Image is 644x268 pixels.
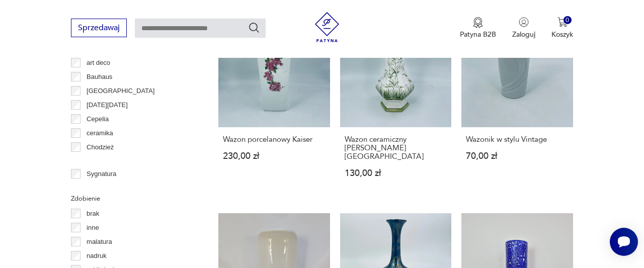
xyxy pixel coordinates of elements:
p: inne [87,222,99,233]
button: 0Koszyk [551,17,573,39]
button: Patyna B2B [460,17,496,39]
p: 130,00 zł [345,169,447,177]
a: Sprzedawaj [71,25,127,32]
p: Zaloguj [512,30,535,39]
a: Wazonik w stylu VintageWazonik w stylu Vintage70,00 zł [461,16,573,197]
iframe: Smartsupp widget button [610,228,638,256]
img: Ikonka użytkownika [519,17,529,27]
p: 230,00 zł [223,152,326,160]
div: 0 [563,16,572,25]
p: malatura [87,236,112,247]
p: [DATE][DATE] [87,100,128,111]
p: Sygnatura [87,168,116,180]
h3: Wazon ceramiczny [PERSON_NAME] [GEOGRAPHIC_DATA] [345,135,447,161]
p: Koszyk [551,30,573,39]
button: Zaloguj [512,17,535,39]
h3: Wazonik w stylu Vintage [466,135,569,144]
p: Cepelia [87,114,109,125]
h3: Wazon porcelanowy Kaiser [223,135,326,144]
p: Bauhaus [87,71,112,82]
p: art deco [87,57,110,68]
p: ceramika [87,128,113,139]
p: nadruk [87,250,107,261]
p: Zdobienie [71,193,194,204]
p: Patyna B2B [460,30,496,39]
img: Ikona koszyka [557,17,568,27]
img: Patyna - sklep z meblami i dekoracjami vintage [312,12,342,42]
a: Ikona medaluPatyna B2B [460,17,496,39]
p: Chodzież [87,142,114,153]
button: Szukaj [248,22,260,34]
a: Wazon ceramiczny V. Bassano ItalyWazon ceramiczny [PERSON_NAME] [GEOGRAPHIC_DATA]130,00 zł [340,16,452,197]
p: [GEOGRAPHIC_DATA] [87,85,154,97]
p: Ćmielów [87,156,112,167]
a: Wazon porcelanowy KaiserWazon porcelanowy Kaiser230,00 zł [218,16,330,197]
button: Sprzedawaj [71,19,127,37]
p: 70,00 zł [466,152,569,160]
img: Ikona medalu [473,17,483,28]
p: brak [87,208,99,219]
